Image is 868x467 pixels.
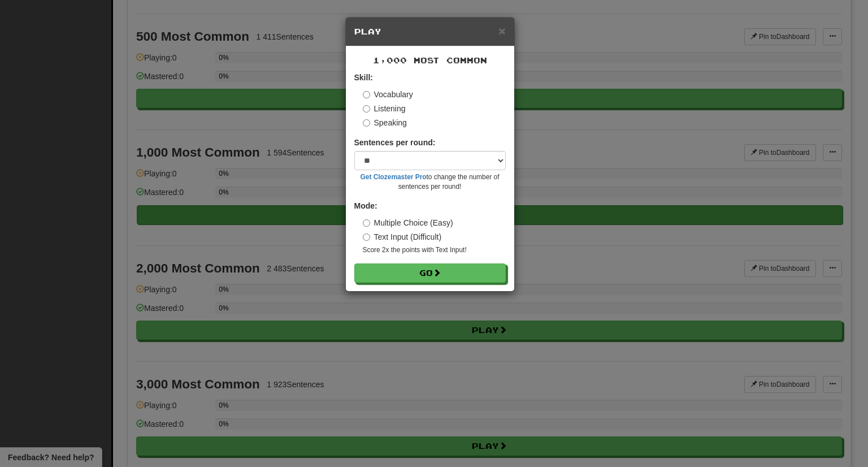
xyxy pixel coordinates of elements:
[363,245,506,255] small: Score 2x the points with Text Input !
[361,173,427,181] a: Get Clozemaster Pro
[363,217,453,228] label: Multiple Choice (Easy)
[363,219,370,227] input: Multiple Choice (Easy)
[498,24,505,37] span: ×
[354,263,506,283] button: Go
[363,105,370,113] input: Listening
[373,55,487,65] span: 1,000 Most Common
[354,73,373,82] strong: Skill:
[498,25,505,37] button: Close
[363,119,370,127] input: Speaking
[354,201,377,210] strong: Mode:
[363,231,442,243] label: Text Input (Difficult)
[354,26,506,37] h5: Play
[363,89,413,100] label: Vocabulary
[363,103,406,114] label: Listening
[354,172,506,192] small: to change the number of sentences per round!
[354,137,436,148] label: Sentences per round:
[363,91,370,98] input: Vocabulary
[363,117,407,128] label: Speaking
[363,233,370,241] input: Text Input (Difficult)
